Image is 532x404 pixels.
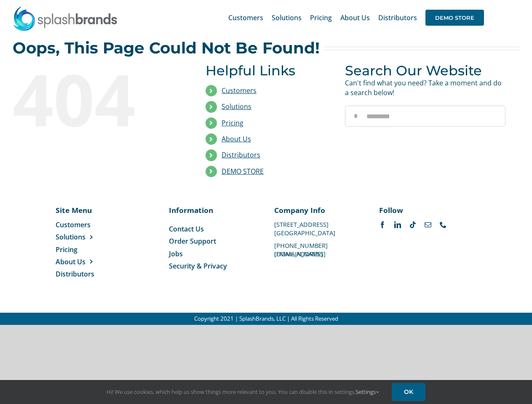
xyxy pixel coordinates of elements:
[274,205,363,215] p: Company Info
[228,4,263,31] a: Customers
[425,10,484,26] span: DEMO STORE
[169,261,258,271] a: Security & Privacy
[409,221,416,228] a: tiktok
[310,14,332,21] span: Pricing
[378,4,417,31] a: Distributors
[356,388,379,396] a: Settings
[222,86,257,95] a: Customers
[56,245,112,254] a: Pricing
[378,14,417,21] span: Distributors
[56,269,94,279] span: Distributors
[107,388,379,396] span: Hi! We use cookies, which help us show things more relevant to you. You can disable this in setti...
[56,232,112,242] a: Solutions
[13,40,320,56] h2: Oops, This Page Could Not Be Found!
[222,150,260,159] a: Distributors
[425,4,484,31] a: DEMO STORE
[56,220,112,229] a: Customers
[310,4,332,31] a: Pricing
[345,78,505,97] p: Can't find what you need? Take a moment and do a search below!
[440,221,446,228] a: phone
[169,205,258,215] p: Information
[169,249,258,258] a: Jobs
[394,221,401,228] a: linkedin
[272,14,302,21] span: Solutions
[222,134,251,144] a: About Us
[56,257,86,266] span: About Us
[56,269,112,279] a: Distributors
[345,106,366,127] input: Search
[425,221,431,228] a: mail
[56,245,78,254] span: Pricing
[169,261,227,271] span: Security & Privacy
[222,167,264,176] a: DEMO STORE
[222,118,243,128] a: Pricing
[56,220,91,229] span: Customers
[345,106,505,127] input: Search...
[392,383,425,401] a: OK
[228,14,263,21] span: Customers
[56,205,112,215] p: Site Menu
[379,205,468,215] p: Follow
[169,249,183,258] span: Jobs
[222,102,251,111] a: Solutions
[56,220,112,279] nav: Menu
[228,4,484,31] nav: Main Menu
[13,6,118,31] img: SplashBrands.com Logo
[169,224,258,271] nav: Menu
[340,14,370,21] span: About Us
[56,232,86,242] span: Solutions
[169,224,204,234] span: Contact Us
[206,63,332,78] h3: Helpful Links
[169,237,216,246] span: Order Support
[169,237,258,246] a: Order Support
[379,221,386,228] a: facebook
[13,63,173,134] div: 404
[56,257,112,266] a: About Us
[169,224,258,234] a: Contact Us
[345,63,505,78] h3: Search Our Website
